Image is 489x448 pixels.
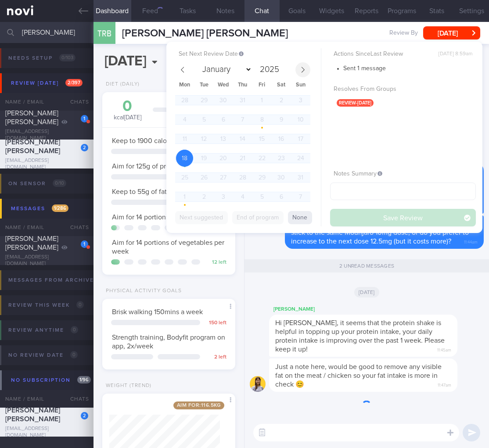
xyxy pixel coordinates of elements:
[112,308,203,315] span: Brisk walking 150mins a week
[5,426,88,439] div: [EMAIL_ADDRESS][DOMAIN_NAME]
[102,81,140,88] div: Diet (Daily)
[275,319,445,353] span: Hi [PERSON_NAME], it seems that the protein shake is helpful in topping up your protein intake, y...
[291,82,310,88] span: Sun
[233,82,252,88] span: Thu
[256,65,280,74] input: Year
[53,179,66,187] span: 0 / 10
[5,235,58,251] span: [PERSON_NAME] [PERSON_NAME]
[6,349,80,361] div: No review date
[81,144,88,151] div: 2
[214,82,233,88] span: Wed
[112,239,224,255] span: Aim for 14 portions of vegetables per week
[122,28,288,39] span: [PERSON_NAME] [PERSON_NAME]
[269,304,484,315] div: [PERSON_NAME]
[112,137,202,144] span: Keep to 1900 calories per day
[65,79,83,86] span: 2 / 397
[437,345,451,353] span: 11:45am
[5,254,88,267] div: [EMAIL_ADDRESS][DOMAIN_NAME]
[112,214,224,221] span: Aim for 14 portions of fruits per week
[5,158,88,171] div: [EMAIL_ADDRESS][DOMAIN_NAME]
[76,301,84,308] span: 0
[81,115,88,122] div: 1
[334,86,472,93] label: Resolves From Groups
[337,99,374,107] span: review-[DATE]
[70,351,78,358] span: 0
[58,219,93,236] div: Chats
[198,63,252,76] select: Month
[5,110,58,125] span: [PERSON_NAME] [PERSON_NAME]
[112,163,206,170] span: Aim for 125g of protein per day
[288,211,312,224] button: None
[112,188,191,195] span: Keep to 55g of fat per day
[77,376,91,383] span: 1 / 96
[272,82,291,88] span: Sat
[334,50,472,58] label: Actions Since Last Review
[71,326,78,333] span: 0
[6,274,115,286] div: Messages from Archived
[81,412,88,419] div: 2
[9,374,93,386] div: No subscription
[58,93,93,111] div: Chats
[275,363,442,388] span: Just a note here, would be good to remove any visible fat on the meat / chicken so your fat intak...
[205,259,227,266] div: 12 left
[205,354,227,361] div: 2 left
[58,390,93,408] div: Chats
[5,407,60,423] span: [PERSON_NAME] [PERSON_NAME]
[81,240,88,248] div: 1
[354,287,379,297] span: [DATE]
[6,324,80,336] div: Review anytime
[343,63,476,73] li: Sent 1 message
[111,99,144,114] div: 0
[9,203,71,215] div: Messages
[102,288,182,294] div: Physical Activity Goals
[6,178,68,190] div: On sensor
[389,29,418,37] span: Review By
[52,204,68,212] span: 1 / 286
[9,77,85,89] div: Review [DATE]
[102,383,151,389] div: Weight (Trend)
[439,51,472,57] span: [DATE] 8:59am
[6,299,86,311] div: Review this week
[111,99,144,122] div: kcal [DATE]
[91,17,118,50] div: TRB
[5,139,60,154] span: [PERSON_NAME] [PERSON_NAME]
[334,171,382,177] span: Notes Summary
[464,237,478,245] span: 11:44am
[175,82,194,88] span: Mon
[252,82,272,88] span: Fri
[59,54,76,61] span: 0 / 103
[6,52,78,64] div: Needs setup
[438,380,451,388] span: 11:47am
[112,334,225,350] span: Strength training, Bodyfit program on app, 2x/week
[423,26,480,39] button: [DATE]
[194,82,214,88] span: Tue
[5,129,88,142] div: [EMAIL_ADDRESS][DOMAIN_NAME]
[173,401,225,409] span: Aim for: 116.5 kg
[205,320,227,326] div: 150 left
[179,50,317,58] label: Set Next Review Date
